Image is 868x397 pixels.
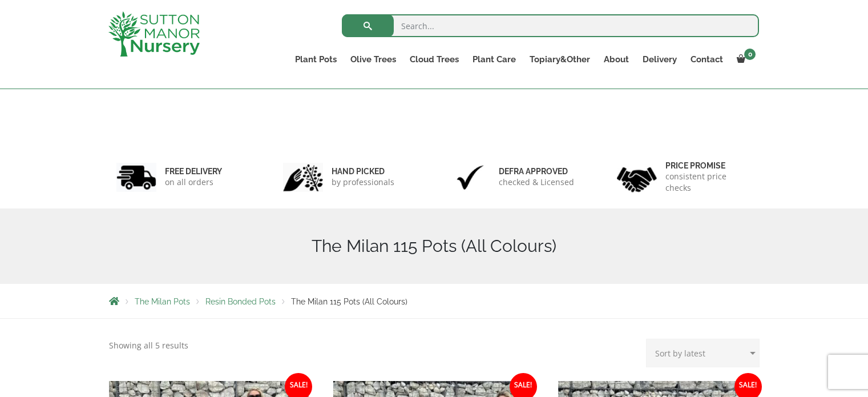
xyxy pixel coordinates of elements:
p: on all orders [165,177,222,188]
h6: FREE DELIVERY [165,166,222,177]
img: 3.jpg [450,163,490,192]
a: Delivery [636,51,684,67]
img: 1.jpg [116,163,156,192]
a: 0 [730,51,759,67]
h6: hand picked [332,166,394,177]
input: Search... [342,14,759,37]
span: 0 [744,49,756,60]
a: Contact [684,51,730,67]
span: The Milan 115 Pots (All Colours) [291,297,407,306]
img: 4.jpg [617,160,657,195]
a: Olive Trees [344,51,403,67]
select: Shop order [646,339,760,367]
img: logo [108,11,200,57]
a: Topiary&Other [523,51,597,67]
p: Showing all 5 results [109,339,188,352]
a: Plant Care [466,51,523,67]
h6: Defra approved [499,166,574,177]
p: checked & Licensed [499,177,574,188]
p: consistent price checks [665,171,752,194]
h6: Price promise [665,161,752,171]
nav: Breadcrumbs [109,296,760,306]
img: 2.jpg [283,163,323,192]
a: Cloud Trees [403,51,466,67]
a: The Milan Pots [135,297,190,306]
p: by professionals [332,177,394,188]
a: Resin Bonded Pots [205,297,276,306]
a: About [597,51,636,67]
a: Plant Pots [288,51,344,67]
h1: The Milan 115 Pots (All Colours) [109,236,760,256]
